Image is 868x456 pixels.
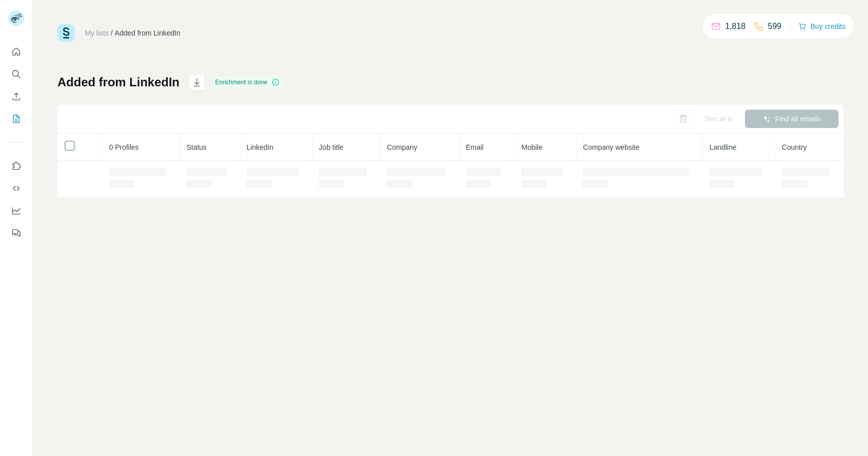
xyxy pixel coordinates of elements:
[521,143,542,151] span: Mobile
[725,20,745,32] p: 1,818
[109,143,138,151] span: 0 Profiles
[782,143,807,151] span: Country
[466,143,484,151] span: Email
[8,157,24,175] button: Use Surfe on LinkedIn
[57,24,75,42] img: Surfe Logo
[8,43,24,61] button: Quick start
[187,143,207,151] span: Status
[57,74,179,90] h1: Added from LinkedIn
[8,202,24,220] button: Dashboard
[8,224,24,242] button: Feedback
[8,87,24,106] button: Enrich CSV
[212,76,283,88] div: Enrichment is done
[85,29,109,37] a: My lists
[583,143,639,151] span: Company website
[247,143,274,151] span: LinkedIn
[798,19,846,34] button: Buy credits
[111,28,113,38] li: /
[319,143,343,151] span: Job title
[387,143,417,151] span: Company
[8,179,24,198] button: Use Surfe API
[115,28,181,38] div: Added from LinkedIn
[8,110,24,128] button: My lists
[768,20,782,32] p: 599
[8,65,24,83] button: Search
[709,143,736,151] span: Landline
